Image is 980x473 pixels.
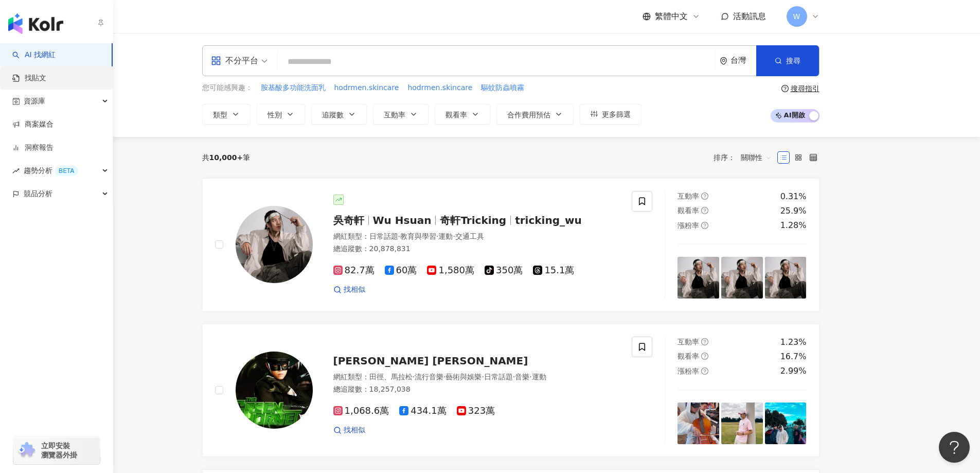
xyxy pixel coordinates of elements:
[481,83,524,93] span: 驅蚊防蟲噴霧
[720,57,727,65] span: environment
[701,192,708,200] span: question-circle
[413,373,415,381] span: ·
[384,111,405,119] span: 互動率
[678,206,699,215] span: 觀看率
[257,104,305,125] button: 性別
[333,244,620,254] div: 總追蹤數 ： 20,878,831
[12,119,54,130] a: 商案媒合
[41,441,77,460] span: 立即安裝 瀏覽器外掛
[8,13,63,34] img: logo
[344,285,365,295] span: 找相似
[730,56,756,65] div: 台灣
[16,442,37,459] img: chrome extension
[12,50,56,60] a: searchAI 找網紅
[678,257,719,299] img: post-image
[311,104,367,125] button: 追蹤數
[701,207,708,214] span: question-circle
[344,425,365,435] span: 找相似
[55,166,78,176] div: BETA
[507,111,550,119] span: 合作費用預估
[678,402,719,444] img: post-image
[457,406,495,416] span: 323萬
[398,232,400,240] span: ·
[793,11,800,22] span: W
[733,11,766,21] span: 活動訊息
[780,205,807,217] div: 25.9%
[407,82,473,94] button: hodrmen.skincare
[334,83,399,93] span: hodrmen.skincare
[580,104,642,125] button: 更多篩選
[12,143,54,153] a: 洞察報告
[369,373,413,381] span: 田徑、馬拉松
[701,367,708,375] span: question-circle
[399,406,447,416] span: 434.1萬
[786,57,800,65] span: 搜尋
[446,111,467,119] span: 觀看率
[400,232,436,240] span: 教育與學習
[791,84,819,93] div: 搜尋指引
[373,214,432,226] span: Wu Hsuan
[780,351,807,362] div: 16.7%
[333,265,375,276] span: 82.7萬
[939,432,970,463] iframe: Help Scout Beacon - Open
[322,111,344,119] span: 追蹤數
[756,45,819,76] button: 搜尋
[532,373,546,381] span: 運動
[202,153,251,162] div: 共 筆
[202,83,253,93] span: 您可能感興趣：
[436,232,438,240] span: ·
[780,365,807,377] div: 2.99%
[678,352,699,360] span: 觀看率
[780,191,807,202] div: 0.31%
[213,111,227,119] span: 類型
[333,355,528,367] span: [PERSON_NAME] [PERSON_NAME]
[678,192,699,200] span: 互動率
[202,324,819,457] a: KOL Avatar[PERSON_NAME] [PERSON_NAME]網紅類型：田徑、馬拉松·流行音樂·藝術與娛樂·日常話題·音樂·運動總追蹤數：18,257,0381,068.6萬434....
[453,232,455,240] span: ·
[482,373,484,381] span: ·
[678,367,699,375] span: 漲粉率
[333,214,364,226] span: 吳奇軒
[446,373,482,381] span: 藝術與娛樂
[209,153,243,162] span: 10,000+
[12,73,46,83] a: 找貼文
[415,373,443,381] span: 流行音樂
[780,220,807,231] div: 1.28%
[780,337,807,348] div: 1.23%
[678,338,699,346] span: 互動率
[333,425,365,435] a: 找相似
[484,373,513,381] span: 日常話題
[496,104,574,125] button: 合作費用預估
[333,384,620,395] div: 總追蹤數 ： 18,257,038
[721,257,763,299] img: post-image
[678,221,699,230] span: 漲粉率
[211,56,221,66] span: appstore
[261,83,326,93] span: 胺基酸多功能洗面乳
[333,285,365,295] a: 找相似
[24,182,52,205] span: 競品分析
[533,265,574,276] span: 15.1萬
[781,85,789,92] span: question-circle
[333,372,620,382] div: 網紅類型 ：
[435,104,490,125] button: 觀看率
[741,149,772,166] span: 關聯性
[485,265,523,276] span: 350萬
[268,111,282,119] span: 性別
[260,82,326,94] button: 胺基酸多功能洗面乳
[480,82,525,94] button: 驅蚊防蟲噴霧
[440,214,506,226] span: 奇軒Tricking
[721,402,763,444] img: post-image
[765,257,807,299] img: post-image
[373,104,429,125] button: 互動率
[443,373,446,381] span: ·
[202,104,251,125] button: 類型
[333,406,389,416] span: 1,068.6萬
[369,232,398,240] span: 日常話題
[701,338,708,345] span: question-circle
[655,11,688,22] span: 繁體中文
[334,82,400,94] button: hodrmen.skincare
[701,353,708,360] span: question-circle
[602,110,631,118] span: 更多篩選
[236,352,313,429] img: KOL Avatar
[24,90,45,113] span: 資源庫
